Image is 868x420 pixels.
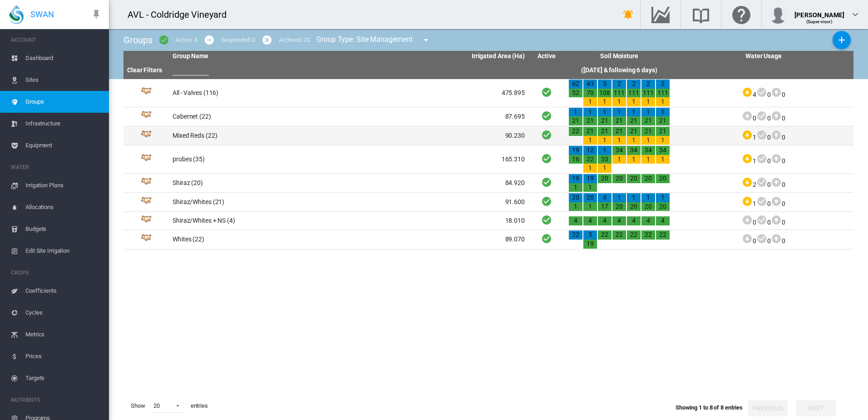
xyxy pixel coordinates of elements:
span: Cycles [25,302,102,324]
span: Irrigated Area (Ha) [472,52,525,60]
tr: Group Id: 32610 probes (35) 165.310 Active 19 16 12 22 1 1 33 1 34 1 34 1 34 1 34 1 100 [123,145,853,174]
md-icon: icon-minus-circle [204,35,215,45]
td: Group Id: 36883 [123,193,169,211]
span: Metrics [25,324,102,345]
span: Dashboard [25,47,102,69]
md-icon: icon-pin [91,9,102,20]
div: 1 [598,136,612,145]
span: Soil Moisture [600,52,638,60]
md-icon: icon-checkbox-marked-circle [158,35,169,45]
td: Group Id: 32610 [123,145,169,173]
div: 19 [569,146,582,155]
span: 0 0 0 [742,237,785,245]
div: 1 [612,193,626,202]
md-icon: Go to the Data Hub [650,9,671,20]
td: Mixed Reds (22) [169,126,349,145]
div: 34 [656,146,670,155]
div: 1 [641,136,655,145]
td: Group Id: 36884 [123,212,169,230]
img: 4.svg [141,87,152,98]
tr: Group Id: 36886 Mixed Reds (22) 90.230 Active 22 21 1 21 1 21 1 21 1 21 1 21 1 100 [123,126,853,145]
img: 4.svg [141,234,152,245]
md-icon: icon-bell-ring [623,9,634,20]
div: 1 [627,193,641,202]
div: 1 [583,97,597,106]
div: 1 [656,97,670,106]
img: 4.svg [141,130,152,141]
span: Budgets [25,218,102,240]
div: 20 [656,202,670,211]
div: AVL - Coldridge Vineyard [128,8,235,21]
div: 20 [612,202,626,211]
td: Group Id: 36258 [123,79,169,107]
div: 2 [656,80,670,89]
div: 108 [598,89,612,98]
div: 1 [612,108,626,117]
div: 1 [583,136,597,145]
i: Active [541,86,552,98]
td: Shiraz/Whites + NS (4) [169,212,349,230]
div: 1 [641,108,655,117]
div: 4 [641,216,655,225]
div: 19 [583,174,597,183]
div: 21 [612,116,626,125]
div: 21 [656,127,670,136]
div: 19 [583,240,597,249]
span: 18.010 [505,217,525,224]
div: 111 [656,89,670,98]
td: probes (35) [169,145,349,173]
span: 89.070 [505,235,525,243]
md-icon: Click here for help [730,9,752,20]
div: 21 [656,116,670,125]
span: Sites [25,69,102,91]
div: 1 [612,97,626,106]
div: 1 [627,136,641,145]
div: 1 [612,136,626,145]
tr: Group Id: 36884 Shiraz/Whites + NS (4) 18.010 Active 4 4 4 4 4 4 4 000 [123,212,853,230]
button: Next [796,400,836,416]
span: ACCOUNT [11,33,102,47]
div: 4 [598,216,612,225]
md-icon: icon-cancel [261,35,272,45]
div: 4 [627,216,641,225]
div: 2 [627,80,641,89]
div: 111 [627,89,641,98]
div: 1 [656,136,670,145]
tr: Group Id: 36882 Shiraz (20) 84.920 Active 19 1 19 1 20 20 20 20 20 200 [123,174,853,193]
td: Shiraz/Whites (21) [169,193,349,211]
td: Whites (22) [169,230,349,249]
div: 34 [612,146,626,155]
span: 4 0 0 [742,91,785,98]
div: 20 [612,174,626,183]
span: 2 0 0 [742,181,785,188]
div: 22 [598,230,612,240]
div: 21 [598,116,612,125]
span: 0 0 0 [742,219,785,226]
i: Active [541,110,552,121]
span: 475.895 [502,89,525,96]
div: 1 [598,164,612,173]
td: Cabernet (22) [169,107,349,126]
div: 43 [583,80,597,89]
span: Coefficients [25,280,102,302]
md-icon: icon-plus [836,35,847,45]
i: Active [541,233,552,244]
span: Infrastructure [25,113,102,135]
span: 0 0 0 [742,115,785,122]
td: Group Id: 36881 [123,230,169,249]
span: Equipment [25,135,102,156]
span: WATER [11,160,102,175]
div: 20 [569,193,582,202]
tr: Group Id: 36883 Shiraz/Whites (21) 91.600 Active 20 1 20 1 4 17 1 20 1 20 1 20 1 20 100 [123,193,853,212]
img: SWAN-Landscape-Logo-Colour-drop.png [9,5,24,24]
div: 1 [656,193,670,202]
span: Groups [25,91,102,113]
div: 17 [598,202,612,211]
span: 90.230 [505,132,525,139]
a: Clear Filters [127,66,162,74]
div: 70 [583,89,597,98]
div: 34 [627,146,641,155]
img: 4.svg [141,178,152,189]
div: 3 [583,230,597,240]
span: SWAN [30,9,54,20]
